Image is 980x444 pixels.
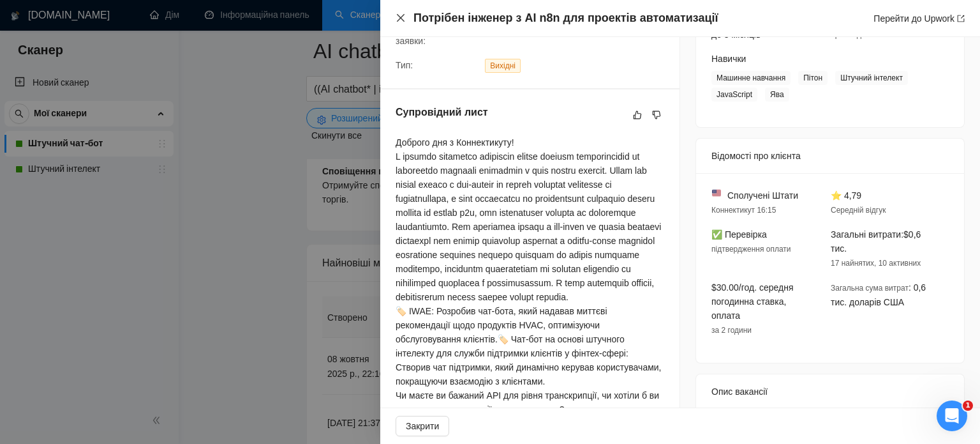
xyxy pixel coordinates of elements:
[711,229,767,240] font: ✅ Перевірка
[396,334,662,387] font: 🏷️ Чат-бот на основі штучного інтелекту для служби підтримки клієнтів у фінтех-сфері: Створив чат...
[831,284,909,293] font: Загальна сума витрат
[727,190,798,201] font: Сполучені Штати
[633,110,642,120] span: як
[396,390,659,415] font: Чи маєте ви бажаний API для рівня транскрипції, чи хотіли б ви отримати рекомендації з цього пита...
[831,206,886,215] font: Середній відгук
[413,11,718,24] font: Потрібен інженер з AI n8n для проектів автоматизації
[396,13,406,23] span: близько
[937,401,967,431] iframe: Живий чат у інтеркомі
[831,190,861,201] font: ⭐ 4,79
[957,15,965,22] span: експорт
[716,90,752,99] font: JavaScript
[711,54,746,64] font: Навички
[396,137,514,148] font: Доброго дня з Коннектикуту!
[873,13,965,24] a: Перейти до Upworkекспорт
[711,206,776,215] font: Коннектикут 16:15
[711,151,801,161] font: Відомості про клієнта
[396,13,406,24] button: Закрити
[840,73,903,82] font: Штучний інтелект
[711,387,768,397] font: Опис вакансії
[490,61,516,70] font: Вихідні
[873,13,954,24] font: Перейти до Upwork
[649,107,664,123] button: не подобається
[396,60,413,70] font: Тип:
[711,282,793,321] font: $30.00/год. середня погодинна ставка, оплата
[803,73,822,82] font: Пітон
[711,326,752,335] font: за 2 години
[831,259,921,268] font: 17 найнятих, 10 активних
[711,245,791,254] font: підтвердження оплати
[652,110,661,120] span: не подобається
[396,306,607,344] font: 🏷️ IWAE: Розробив чат-бота, який надавав миттєві рекомендації щодо продуктів HVAC, оптимізуючи об...
[406,421,439,431] font: Закрити
[712,188,721,197] img: 🇺🇸
[630,107,645,123] button: як
[396,107,488,118] font: Супровідний лист
[396,416,449,436] button: Закрити
[770,90,784,99] font: Ява
[396,151,661,302] font: L ipsumdo sitametco adipiscin elitse doeiusm temporincidid ut laboreetdo magnaali enimadmin v qui...
[831,229,903,240] font: Загальні витрати:
[965,401,970,410] font: 1
[716,73,785,82] font: Машинне навчання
